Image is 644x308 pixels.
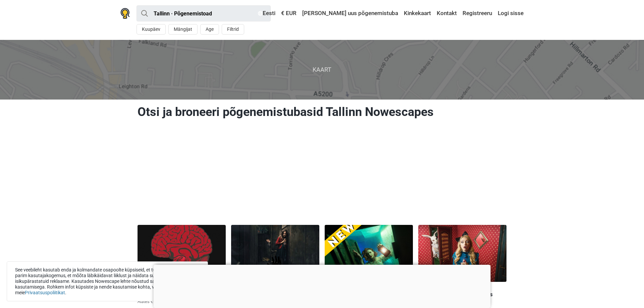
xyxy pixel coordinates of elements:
a: Privaatsuspoliitikat [25,290,65,295]
img: Alice'i Jälgedes [418,225,506,282]
h1: Otsi ja broneeri põgenemistubasid Tallinn Nowescapes [138,105,506,119]
a: Logi sisse [496,7,524,19]
button: Mängijat [168,24,198,35]
div: See veebileht kasutab enda ja kolmandate osapoolte küpsiseid, et tuua sinuni parim kasutajakogemu... [7,261,208,301]
button: Age [200,24,219,35]
button: Kuupäev [137,24,166,35]
input: proovi “Tallinn” [137,5,271,21]
img: Paranoia [138,225,226,282]
button: Filtrid [222,24,244,35]
img: Põgenemis Tuba "Hiiglase Kodu" [325,225,413,282]
a: Eesti [256,7,277,19]
p: Alates €13 inimese kohta [138,299,226,305]
a: Registreeru [461,7,494,19]
img: Lastekodu Saladus [231,225,319,282]
iframe: Advertisement [135,128,509,222]
a: [PERSON_NAME] uus põgenemistuba [301,7,400,19]
a: Paranoia Reklaam Põgenemistuba [MEDICAL_DATA] Alates €13 inimese kohta [138,225,226,306]
img: Eesti [258,11,263,16]
img: Nowescape logo [120,8,130,19]
iframe: Advertisement [154,265,491,306]
a: Kinkekaart [402,7,433,19]
a: Kontakt [435,7,459,19]
a: € EUR [279,7,298,19]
